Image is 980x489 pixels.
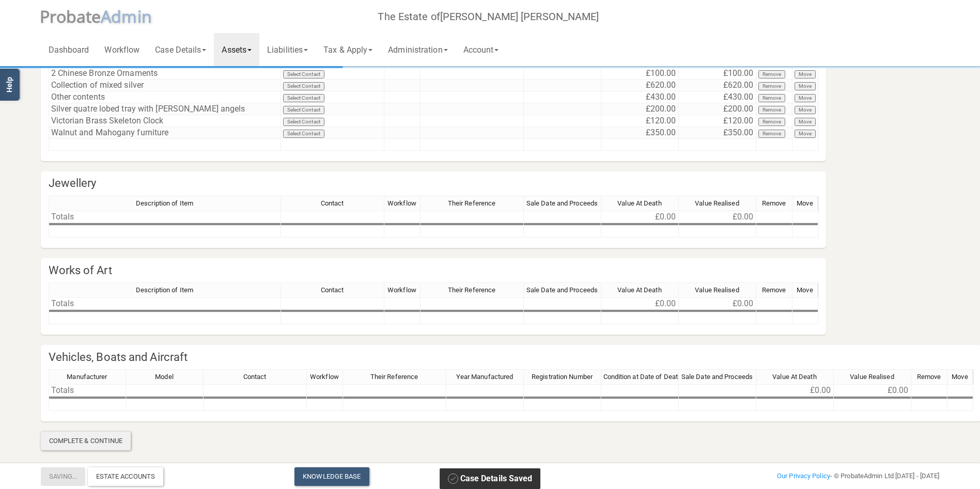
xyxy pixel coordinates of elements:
span: Workflow [387,199,416,207]
span: Move [952,373,968,381]
td: £620.00 [601,80,679,91]
td: 2 Chinese Bronze Ornaments [49,68,281,80]
span: Move [797,286,813,294]
a: Administration [380,33,455,66]
span: Sale Date and Proceeds [526,286,598,294]
span: Remove [917,373,941,381]
button: Move [795,106,816,114]
td: £0.00 [679,297,756,310]
button: Move [795,70,816,78]
a: Tax & Apply [316,33,380,66]
button: Move [795,94,816,102]
td: £0.00 [756,384,834,397]
span: Workflow [310,373,339,381]
div: Complete & Continue [41,432,131,450]
td: Totals [49,384,126,397]
button: Remove [758,70,786,78]
td: £200.00 [601,103,679,115]
span: Description of Item [136,286,193,294]
a: Dashboard [41,33,97,66]
span: Registration Number [532,373,593,381]
span: A [101,5,152,27]
td: Silver quatre lobed tray with [PERSON_NAME] angels [49,103,281,115]
td: £120.00 [679,115,756,127]
button: Move [795,118,816,126]
td: £100.00 [601,68,679,80]
a: Workflow [97,33,147,66]
button: Saving... [41,467,86,486]
td: £120.00 [601,115,679,127]
td: £0.00 [679,211,756,223]
button: Remove [758,130,786,138]
button: Move [795,82,816,90]
td: Collection of mixed silver [49,80,281,91]
span: Move [797,199,813,207]
button: Remove [758,118,786,126]
td: £0.00 [601,211,679,223]
span: Value At Death [617,286,661,294]
td: £0.00 [834,384,911,397]
span: Year Manufactured [456,373,514,381]
td: £430.00 [679,91,756,103]
span: Value Realised [695,199,739,207]
a: Case Details [147,33,214,66]
span: Remove [762,199,786,207]
a: Liabilities [259,33,316,66]
td: £200.00 [679,103,756,115]
span: Description of Item [136,199,193,207]
span: Contact [243,373,267,381]
span: Manufacturer [67,373,107,381]
span: Condition at Date of Death or Mileage [603,373,714,381]
a: Our Privacy Policy [777,472,830,480]
button: Move [795,130,816,138]
span: Value Realised [850,373,894,381]
span: Their Reference [448,199,496,207]
td: £350.00 [601,127,679,139]
td: £620.00 [679,80,756,91]
td: Totals [49,297,281,310]
a: Account [456,33,507,66]
td: £350.00 [679,127,756,139]
span: Model [155,373,174,381]
h4: Jewellery [41,171,826,196]
h4: Works of Art [41,258,826,282]
span: Sale Date and Proceeds [526,199,598,207]
span: Value At Death [772,373,816,381]
button: Remove [758,94,786,102]
td: £430.00 [601,91,679,103]
span: robate [50,5,101,27]
span: Their Reference [448,286,496,294]
td: Other contents [49,91,281,103]
td: £0.00 [601,297,679,310]
span: Workflow [387,286,416,294]
span: P [40,5,101,27]
td: £100.00 [679,68,756,80]
span: Remove [762,286,786,294]
span: Sale Date and Proceeds [681,373,753,381]
div: Estate Accounts [88,467,164,486]
span: Value Realised [695,286,739,294]
td: Victorian Brass Skeleton Clock [49,115,281,127]
a: Knowledge Base [294,467,369,486]
span: Case Details Saved [460,474,533,483]
td: Totals [49,211,281,223]
span: Contact [321,286,344,294]
button: Remove [758,106,786,114]
td: Walnut and Mahogany furniture [49,127,281,139]
span: Contact [321,199,344,207]
span: Value At Death [617,199,661,207]
span: dmin [111,5,151,27]
div: - © ProbateAdmin Ltd [DATE] - [DATE] [642,470,947,482]
a: Assets [214,33,259,66]
span: Their Reference [370,373,418,381]
button: Remove [758,82,786,90]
